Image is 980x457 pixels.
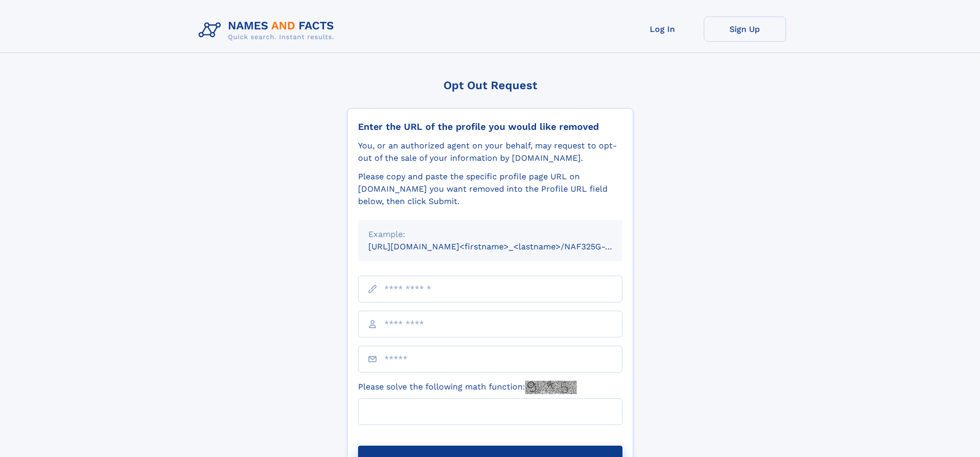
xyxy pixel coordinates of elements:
[368,228,612,241] div: Example:
[194,16,343,44] img: Logo Names and Facts
[358,171,622,208] div: Please copy and paste the specific profile page URL on [DOMAIN_NAME] you want removed into the Pr...
[368,242,642,251] small: [URL][DOMAIN_NAME]<firstname>_<lastname>/NAF325G-xxxxxxxx
[358,140,622,164] div: You, or an authorized agent on your behalf, may request to opt-out of the sale of your informatio...
[704,16,786,42] a: Sign Up
[347,79,633,92] div: Opt Out Request
[358,121,622,132] div: Enter the URL of the profile you would like removed
[358,381,577,394] label: Please solve the following math function:
[621,16,704,42] a: Log In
